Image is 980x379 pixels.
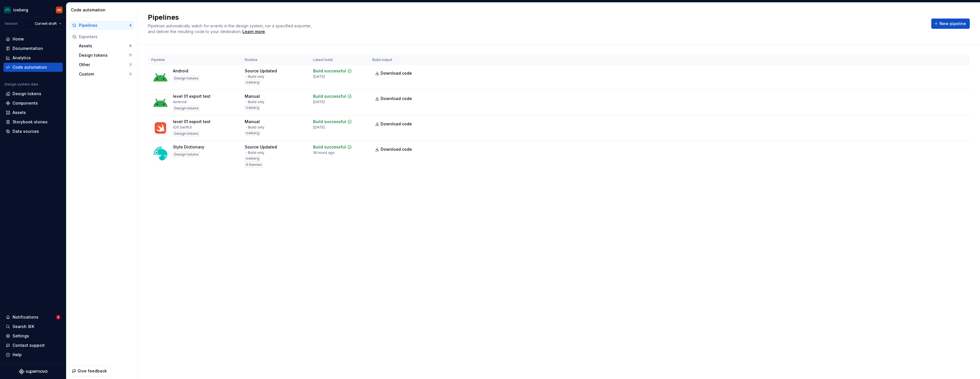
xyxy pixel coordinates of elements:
div: 11 [129,53,132,58]
div: Design tokens [173,76,200,81]
div: iOS SwiftUI [173,125,192,130]
button: Notifications2 [3,313,63,322]
div: Custom [79,71,129,77]
a: Home [3,34,63,44]
div: Settings [13,333,29,339]
div: Design tokens [79,52,129,58]
div: iceberg [245,156,260,161]
div: 4 [129,23,132,28]
div: Assets [13,110,26,115]
span: Download code [381,70,412,76]
div: → Build only [245,125,264,130]
div: level 01 export test [173,119,211,125]
div: iceberg [245,130,260,136]
div: Build successful [313,93,346,99]
div: Version [5,21,18,26]
button: New pipeline [931,19,970,29]
div: Style Dictionary [173,144,204,150]
button: Design tokens11 [77,51,134,60]
div: 8 [129,44,132,48]
span: . [242,30,266,34]
div: iceberg [13,7,28,13]
a: Download code [372,68,416,78]
div: 0 [129,72,132,76]
div: Storybook stories [13,119,48,125]
span: New pipeline [940,21,966,27]
button: Pipelines4 [70,21,134,30]
span: Pipelines automatically watch for events in the design system, run a specified exporter, and deli... [148,23,313,34]
button: Assets8 [77,41,134,50]
a: Code automation [3,63,63,72]
div: Exporters [79,34,132,40]
div: Notifications [13,314,38,320]
button: Help [3,350,63,359]
div: [DATE] [313,74,325,79]
div: Source Updated [245,144,277,150]
th: Build output [369,55,419,65]
button: icebergGD [1,4,65,16]
div: Source Updated [245,68,277,74]
h2: Pipelines [148,13,924,22]
div: iceberg [245,80,260,85]
span: 6 themes [246,162,262,167]
a: Analytics [3,53,63,62]
div: [DATE] [313,125,325,130]
div: Design tokens [13,91,41,97]
div: → Build only [245,100,264,104]
button: Search ⌘K [3,322,63,331]
button: Give feedback [69,366,111,376]
button: Contact support [3,341,63,350]
th: Routine [241,55,310,65]
div: Search ⌘K [13,324,34,329]
img: 418c6d47-6da6-4103-8b13-b5999f8989a1.png [4,7,11,13]
svg: Supernova Logo [19,369,47,374]
span: Download code [381,121,412,127]
div: Contact support [13,343,45,348]
div: Pipelines [79,23,129,28]
div: Design tokens [173,152,200,157]
th: Pipeline [148,55,241,65]
div: Design tokens [173,131,200,136]
a: Download code [372,93,416,104]
a: Storybook stories [3,117,63,127]
div: Code automation [71,7,135,13]
div: GD [57,8,62,12]
div: 18 hours ago [313,150,335,155]
div: Manual [245,93,260,99]
a: Assets [3,108,63,117]
div: Components [13,100,38,106]
div: iceberg [245,105,260,111]
span: Download code [381,96,412,101]
a: Other3 [77,60,134,69]
span: Give feedback [77,368,107,374]
span: 2 [56,315,60,319]
div: Design tokens [173,105,200,111]
a: Documentation [3,44,63,53]
div: Documentation [13,46,43,51]
div: level 01 export test [173,93,211,99]
button: Current draft [32,20,64,28]
div: Home [13,36,24,42]
div: [DATE] [313,100,325,104]
a: Learn more [242,29,265,34]
div: Data sources [13,129,39,134]
button: Custom0 [77,70,134,79]
div: Android [173,100,187,104]
div: Manual [245,119,260,125]
div: Assets [79,43,129,49]
a: Settings [3,331,63,341]
a: Data sources [3,127,63,136]
div: Help [13,352,22,358]
div: 3 [129,62,132,67]
div: Design system data [5,82,38,87]
div: → Build only [245,150,264,155]
a: Download code [372,144,416,154]
span: Download code [381,146,412,152]
div: Analytics [13,55,31,61]
div: Build successful [313,68,346,74]
div: Android [173,68,188,74]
